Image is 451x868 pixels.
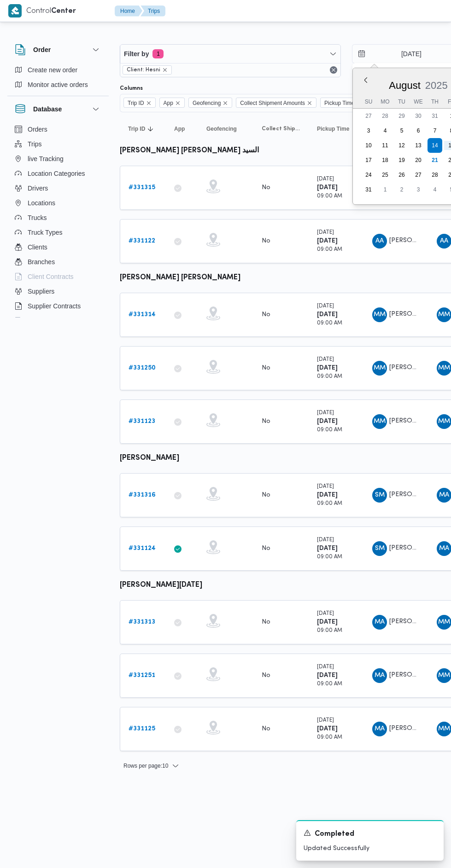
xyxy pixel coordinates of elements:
span: 1 active filters [152,49,164,58]
small: 09:00 AM [317,735,342,740]
span: SM [375,541,385,556]
div: Notification [304,828,436,840]
span: Location Categories [28,168,85,179]
span: MA [375,668,385,683]
div: day-4 [378,123,392,138]
span: App [164,98,173,108]
span: Branches [28,256,55,267]
button: Remove Geofencing from selection in this group [223,100,228,106]
span: Trips [28,139,42,150]
button: Filter by1 active filters [120,45,340,63]
a: #331250 [129,363,156,374]
div: day-28 [428,168,442,182]
b: # 331316 [129,492,156,498]
span: MM [374,307,386,322]
div: day-27 [411,168,426,182]
span: Collect Shipment Amounts [262,125,300,133]
div: Button. Open the month selector. August is currently selected. [389,79,422,92]
span: Collect Shipment Amounts [236,98,316,108]
div: Muhammad Ammad Rmdhan Alsaid Muhammad [372,615,387,630]
b: [DATE] [317,185,338,191]
button: live Tracking [11,151,105,166]
div: day-3 [361,123,376,138]
span: MM [438,414,450,429]
span: Rows per page : 10 [123,760,168,771]
b: [DATE] [317,726,338,732]
b: # 331251 [129,672,155,678]
span: Supplier Contracts [28,301,81,312]
button: Trip IDSorted in descending order [124,122,161,136]
div: No [262,671,270,680]
button: Remove App from selection in this group [175,100,181,106]
a: #331125 [129,723,155,735]
div: day-2 [394,182,409,197]
a: #331313 [129,617,155,628]
div: No [262,364,270,372]
small: [DATE] [317,718,334,723]
span: MM [438,307,450,322]
span: Geofencing [193,98,221,108]
small: 09:00 AM [317,628,342,633]
span: MA [439,541,449,556]
button: Pickup Time [313,122,359,136]
button: Suppliers [11,284,105,299]
a: #331123 [129,416,155,427]
span: SM [375,488,385,503]
div: Muhammad Ammad Rmdhan Alsaid Muhammad [372,722,387,736]
button: Supplier Contracts [11,299,105,313]
span: Trip ID [128,98,144,108]
span: MM [438,615,450,630]
button: Home [115,6,142,17]
small: 09:00 AM [317,194,342,199]
div: day-20 [411,153,426,168]
span: MM [438,361,450,376]
small: [DATE] [317,665,334,670]
div: Muhammad Ammad Rmdhan Alsaid Muhammad [372,668,387,683]
b: # 331125 [129,726,155,732]
div: day-24 [361,168,376,182]
button: Branches [11,255,105,269]
button: Truck Types [11,225,105,240]
a: #331314 [129,309,156,320]
b: # 331250 [129,365,156,371]
div: day-6 [411,123,426,138]
button: Remove Trip ID from selection in this group [146,100,152,106]
small: 09:00 AM [317,374,342,379]
button: Trips [11,137,105,151]
div: day-31 [361,182,376,197]
span: Client Contracts [28,271,74,282]
b: [DATE] [317,365,338,371]
span: Monitor active orders [28,79,88,90]
div: day-18 [378,153,392,168]
div: No [262,311,270,319]
span: Filter by [124,48,149,59]
b: # 331123 [129,418,155,424]
button: Order [15,44,101,55]
small: 09:00 AM [317,247,342,252]
div: No [262,417,270,426]
button: Trips [141,6,165,17]
small: [DATE] [317,411,334,416]
div: day-21 [428,153,442,168]
div: day-4 [428,182,442,197]
b: # 331313 [129,619,155,625]
span: App [174,125,185,133]
small: [DATE] [317,484,334,489]
button: Locations [11,196,105,210]
span: Truck Types [28,227,62,238]
div: Order [7,63,109,96]
b: [PERSON_NAME] [PERSON_NAME] السيد [120,147,259,154]
div: day-3 [411,182,426,197]
button: Client Contracts [11,269,105,284]
svg: Sorted in descending order [147,125,154,133]
button: Drivers [11,181,105,196]
button: remove selected entity [162,67,168,73]
b: [PERSON_NAME][DATE] [120,582,202,589]
button: Monitor active orders [11,77,105,92]
span: August [389,80,421,91]
small: 09:00 AM [317,428,342,433]
div: Th [428,95,442,108]
div: day-13 [411,138,426,153]
span: Client: Hesni [123,65,172,75]
div: We [411,95,426,108]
